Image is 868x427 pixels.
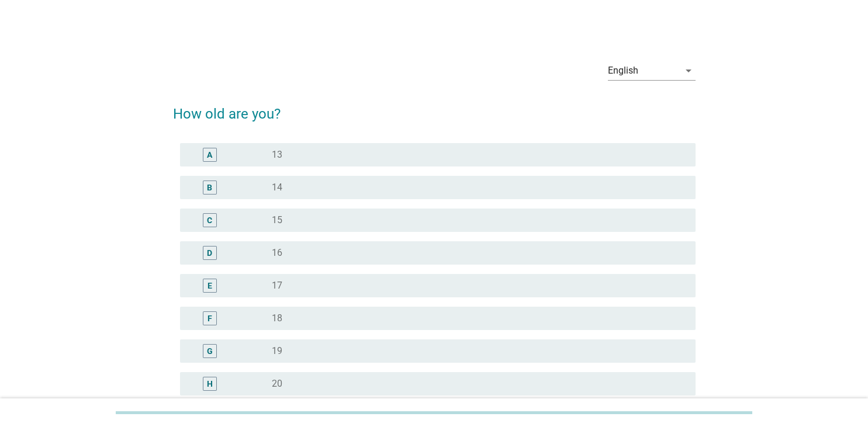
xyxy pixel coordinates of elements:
[173,92,696,124] h2: How old are you?
[207,377,213,390] div: H
[272,247,282,259] label: 16
[207,181,212,193] div: B
[272,214,282,226] label: 15
[208,279,212,291] div: E
[207,345,213,357] div: G
[207,214,212,226] div: C
[682,64,696,78] i: arrow_drop_down
[608,65,638,76] div: English
[207,247,212,259] div: D
[272,345,282,357] label: 19
[272,313,282,324] label: 18
[272,182,282,193] label: 14
[272,280,282,291] label: 17
[272,378,282,390] label: 20
[272,149,282,161] label: 13
[207,148,212,161] div: A
[208,312,212,324] div: F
